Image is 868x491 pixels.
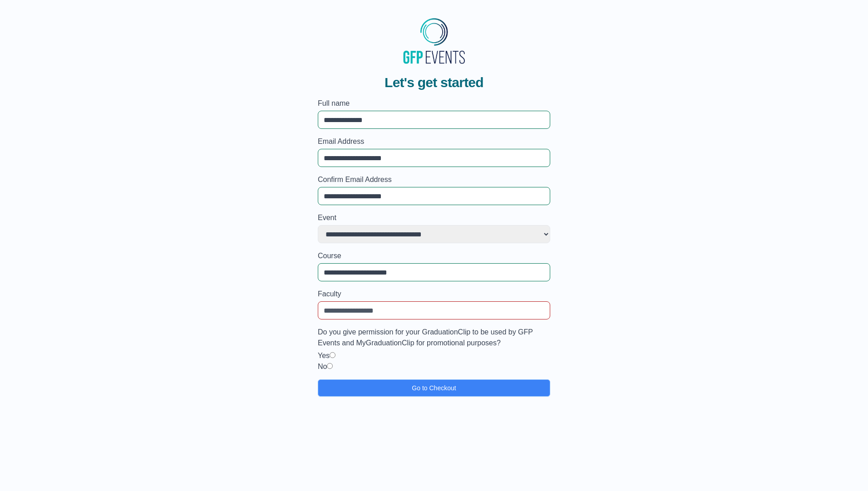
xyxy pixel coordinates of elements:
label: Yes [318,352,330,359]
button: Go to Checkout [318,379,550,397]
label: Do you give permission for your GraduationClip to be used by GFP Events and MyGraduationClip for ... [318,327,550,349]
label: Event [318,212,550,223]
label: Confirm Email Address [318,174,550,185]
img: MyGraduationClip [400,15,468,67]
label: Full name [318,98,550,109]
label: Course [318,250,550,261]
label: No [318,363,327,370]
label: Faculty [318,289,550,300]
span: Let's get started [385,74,483,91]
label: Email Address [318,136,550,147]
